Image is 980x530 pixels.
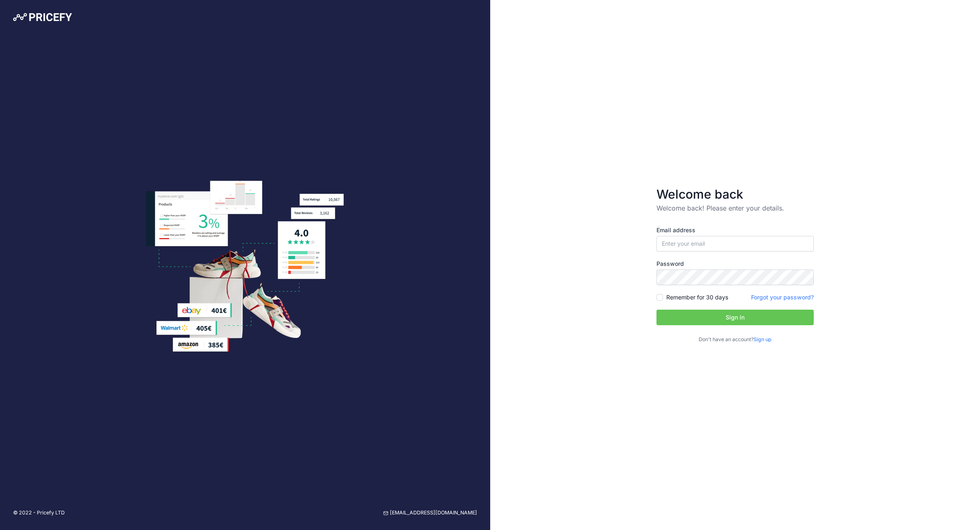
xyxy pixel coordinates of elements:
[754,336,772,342] a: Sign up
[656,203,814,213] p: Welcome back! Please enter your details.
[751,294,814,301] a: Forgot your password?
[656,336,814,344] p: Don't have an account?
[656,310,814,325] button: Sign in
[656,236,814,251] input: Enter your email
[383,509,477,517] a: [EMAIL_ADDRESS][DOMAIN_NAME]
[656,187,814,202] h3: Welcome back
[656,226,814,234] label: Email address
[13,509,65,517] p: © 2022 - Pricefy LTD
[666,293,728,301] label: Remember for 30 days
[13,13,72,21] img: Pricefy
[656,260,814,268] label: Password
